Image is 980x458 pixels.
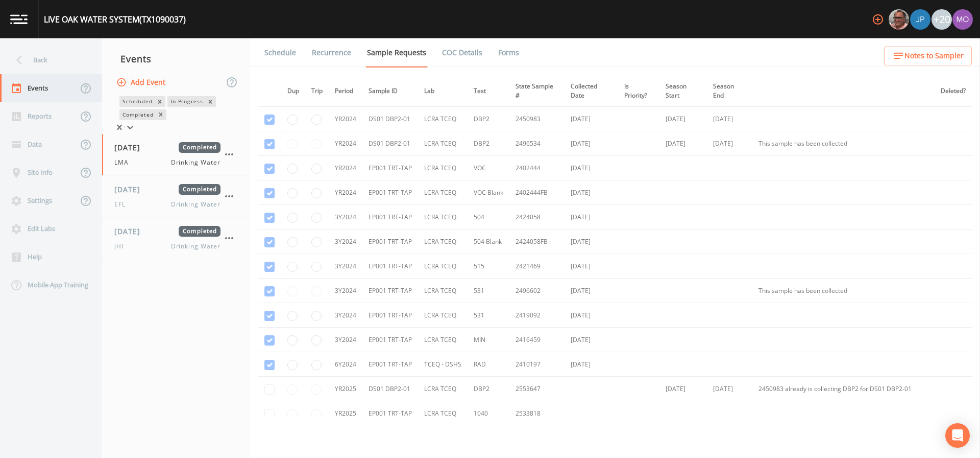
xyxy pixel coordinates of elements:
[509,76,565,107] th: State Sample #
[329,156,362,180] td: YR2024
[362,156,418,180] td: EP001 TRT-TAP
[509,377,565,401] td: 2553647
[329,328,362,352] td: 3Y2024
[310,38,353,67] a: Recurrence
[114,184,148,195] span: [DATE]
[910,9,931,30] div: Joshua gere Paul
[565,205,618,230] td: [DATE]
[281,76,306,107] th: Dup
[888,9,910,30] div: Mike Franklin
[329,76,362,107] th: Period
[497,38,521,67] a: Forms
[565,279,618,303] td: [DATE]
[468,131,509,156] td: DBP2
[884,47,972,65] button: Notes to Sampler
[418,76,468,107] th: Lab
[362,303,418,328] td: EP001 TRT-TAP
[509,328,565,352] td: 2416459
[440,38,484,67] a: COC Details
[509,279,565,303] td: 2496602
[952,9,973,30] img: 4e251478aba98ce068fb7eae8f78b90c
[618,76,659,107] th: Is Priority?
[418,279,468,303] td: LCRA TCEQ
[205,96,216,107] div: Remove In Progress
[565,230,618,254] td: [DATE]
[167,96,205,107] div: In Progress
[362,279,418,303] td: EP001 TRT-TAP
[362,377,418,401] td: DS01 DBP2-01
[102,218,250,260] a: [DATE]CompletedJHIDrinking Water
[932,9,952,30] div: +20
[565,180,618,205] td: [DATE]
[752,279,935,303] td: This sample has been collected
[509,205,565,230] td: 2424058
[509,131,565,156] td: 2496534
[752,377,935,401] td: 2450983 already is collecting DBP2 for DS01 DBP2-01
[362,205,418,230] td: EP001 TRT-TAP
[565,254,618,279] td: [DATE]
[418,303,468,328] td: LCRA TCEQ
[171,200,220,209] span: Drinking Water
[114,242,130,251] span: JHI
[935,76,972,107] th: Deleted?
[752,131,935,156] td: This sample has been collected
[468,401,509,426] td: 1040
[945,423,970,448] div: Open Intercom Messenger
[509,180,565,205] td: 2402444FB
[114,158,135,167] span: LMA
[707,131,752,156] td: [DATE]
[329,352,362,377] td: 6Y2024
[707,76,752,107] th: Season End
[418,401,468,426] td: LCRA TCEQ
[565,107,618,131] td: [DATE]
[329,131,362,156] td: YR2024
[565,156,618,180] td: [DATE]
[329,401,362,426] td: YR2025
[509,230,565,254] td: 2424058FB
[509,303,565,328] td: 2419092
[362,230,418,254] td: EP001 TRT-TAP
[659,131,707,156] td: [DATE]
[707,377,752,401] td: [DATE]
[910,9,930,30] img: 41241ef155101aa6d92a04480b0d0000
[509,352,565,377] td: 2410197
[418,254,468,279] td: LCRA TCEQ
[468,328,509,352] td: MIN
[468,254,509,279] td: 515
[329,230,362,254] td: 3Y2024
[102,176,250,218] a: [DATE]CompletedEFLDrinking Water
[179,142,220,153] span: Completed
[114,142,148,153] span: [DATE]
[44,13,186,26] div: LIVE OAK WATER SYSTEM (TX1090037)
[305,76,329,107] th: Trip
[418,328,468,352] td: LCRA TCEQ
[659,76,707,107] th: Season Start
[362,352,418,377] td: EP001 TRT-TAP
[362,401,418,426] td: EP001 TRT-TAP
[904,50,964,62] span: Notes to Sampler
[418,230,468,254] td: LCRA TCEQ
[263,38,298,67] a: Schedule
[179,184,220,195] span: Completed
[468,205,509,230] td: 504
[468,230,509,254] td: 504 Blank
[119,109,155,120] div: Completed
[565,303,618,328] td: [DATE]
[659,107,707,131] td: [DATE]
[468,377,509,401] td: DBP2
[418,107,468,131] td: LCRA TCEQ
[565,131,618,156] td: [DATE]
[468,76,509,107] th: Test
[509,401,565,426] td: 2533818
[114,73,169,92] button: Add Event
[329,303,362,328] td: 3Y2024
[659,377,707,401] td: [DATE]
[509,156,565,180] td: 2402444
[114,226,148,237] span: [DATE]
[418,377,468,401] td: LCRA TCEQ
[418,180,468,205] td: LCRA TCEQ
[468,279,509,303] td: 531
[565,328,618,352] td: [DATE]
[418,352,468,377] td: TCEQ - DSHS
[362,328,418,352] td: EP001 TRT-TAP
